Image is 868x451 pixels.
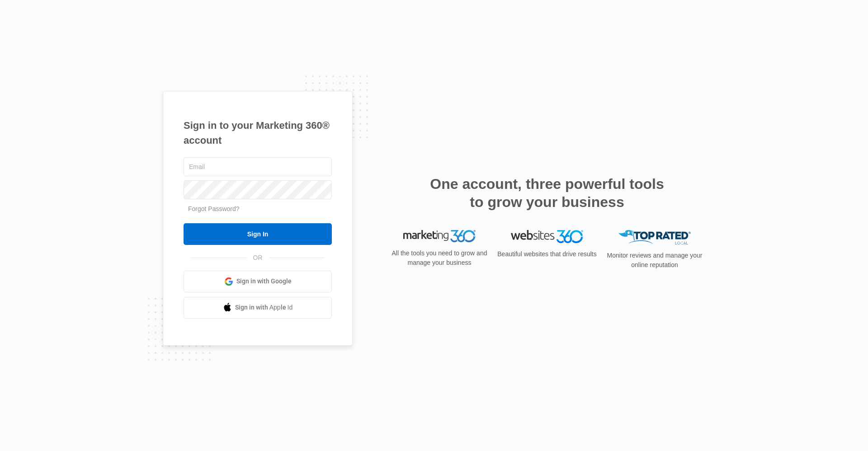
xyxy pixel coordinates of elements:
[618,230,691,245] img: Top Rated Local
[496,249,598,259] p: Beautiful websites that drive results
[236,277,292,286] span: Sign in with Google
[427,175,667,211] h2: One account, three powerful tools to grow your business
[184,297,332,319] a: Sign in with Apple Id
[389,249,490,268] p: All the tools you need to grow and manage your business
[184,223,332,245] input: Sign In
[184,157,332,176] input: Email
[403,230,476,243] img: Marketing 360
[235,303,293,312] span: Sign in with Apple Id
[184,118,332,148] h1: Sign in to your Marketing 360® account
[511,230,583,243] img: Websites 360
[184,271,332,292] a: Sign in with Google
[604,251,705,270] p: Monitor reviews and manage your online reputation
[247,253,269,263] span: OR
[188,205,240,212] a: Forgot Password?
